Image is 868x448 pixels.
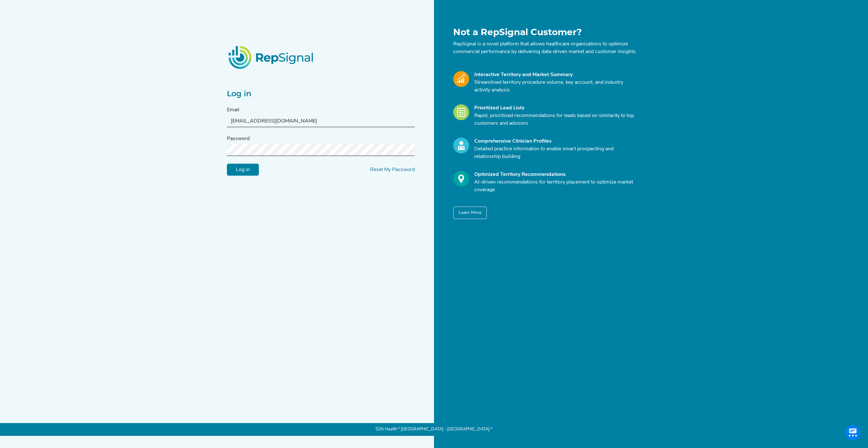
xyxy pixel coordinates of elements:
[221,38,322,76] img: RepSignalLogo.20539ed3.png
[453,71,469,87] img: Market_Icon.a700a4ad.svg
[474,138,637,145] div: Comprehensive Clinician Profiles
[474,178,637,194] p: AI-driven recommendations for territory placement to optimize market coverage
[227,135,250,143] label: Password
[453,40,637,56] p: RepSignal is a novel platform that allows healthcare organizations to optimize commercial perform...
[227,164,259,176] input: Log in
[474,79,637,94] p: Streamlined territory procedure volume, key account, and industry activity analysis
[453,138,469,153] img: Profile_Icon.739e2aba.svg
[453,171,469,187] img: Optimize_Icon.261f85db.svg
[227,89,415,98] h2: Log in
[474,112,637,127] p: Rapid, prioritized recommendations for leads based on similarity to top customers and advisors
[474,145,637,161] p: Detailed practice information to enable smart prospecting and relationship building
[474,171,637,178] div: Optimized Territory Recommendations
[453,207,487,219] button: Learn More
[474,71,637,79] div: Interactive Territory and Market Summary
[474,104,637,112] div: Prioritized Lead Lists
[370,167,415,172] a: Reset My Password
[453,27,637,38] h1: Not a RepSignal Customer?
[227,423,641,436] p: S2N Health * [GEOGRAPHIC_DATA] - [GEOGRAPHIC_DATA] *
[453,104,469,120] img: Leads_Icon.28e8c528.svg
[227,106,239,114] label: Email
